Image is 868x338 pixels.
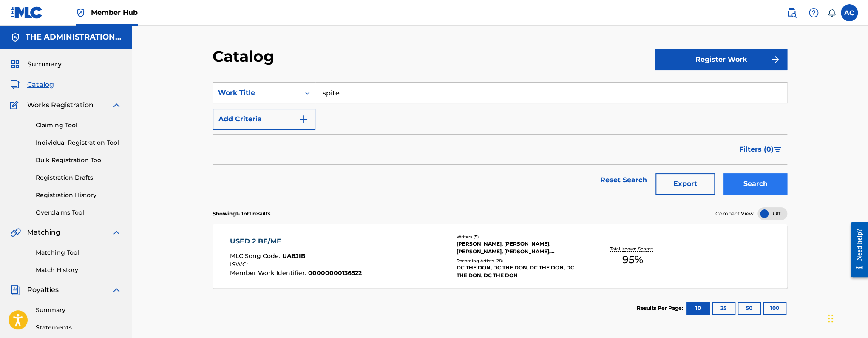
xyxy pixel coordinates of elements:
img: expand [111,285,122,295]
img: help [808,8,819,18]
img: f7272a7cc735f4ea7f67.svg [770,54,780,65]
img: 9d2ae6d4665cec9f34b9.svg [298,114,309,124]
span: Member Hub [91,8,138,17]
a: Match History [36,266,122,275]
p: Showing 1 - 1 of 1 results [213,210,270,218]
iframe: Resource Center [844,215,868,284]
img: filter [774,147,781,152]
span: Royalties [27,285,59,295]
div: Help [805,4,822,21]
a: Reset Search [596,171,651,189]
div: DC THE DON, DC THE DON, DC THE DON, DC THE DON, DC THE DON [456,264,584,279]
div: User Menu [841,4,858,21]
div: USED 2 BE/ME [230,236,362,246]
a: Bulk Registration Tool [36,156,122,165]
img: MLC Logo [10,6,43,19]
p: Results Per Page: [637,304,685,312]
span: ISWC : [230,261,250,268]
button: 25 [712,302,735,315]
a: Matching Tool [36,248,122,257]
div: Work Title [218,88,295,98]
img: expand [111,100,122,110]
span: 00000000136522 [308,269,362,277]
span: MLC Song Code : [230,252,282,260]
iframe: Chat Widget [825,297,868,338]
button: 10 [686,302,710,315]
span: Compact View [715,210,754,218]
div: Writers ( 5 ) [456,234,584,240]
a: USED 2 BE/MEMLC Song Code:UA8JIBISWC:Member Work Identifier:00000000136522Writers (5)[PERSON_NAME... [213,224,787,288]
img: search [786,8,797,18]
img: Works Registration [10,100,21,110]
a: Claiming Tool [36,121,122,130]
button: Filters (0) [734,139,787,160]
a: Individual Registration Tool [36,138,122,147]
span: Summary [27,59,62,69]
a: Statements [36,323,122,332]
img: expand [111,227,122,238]
button: Export [655,173,715,195]
button: Register Work [655,49,787,70]
div: Drag [828,306,833,331]
h2: Catalog [213,47,278,66]
img: Matching [10,227,21,238]
a: Overclaims Tool [36,208,122,217]
a: Public Search [783,4,800,21]
a: Registration Drafts [36,173,122,182]
span: Works Registration [27,100,94,110]
button: Add Criteria [213,109,315,130]
h5: THE ADMINISTRATION MP INC [26,32,122,42]
p: Total Known Shares: [610,246,655,252]
img: Accounts [10,32,20,43]
span: Member Work Identifier : [230,269,308,277]
div: Notifications [827,9,836,17]
img: Royalties [10,285,20,295]
span: Matching [27,227,60,238]
a: CatalogCatalog [10,80,54,90]
form: Search Form [213,82,787,203]
button: 100 [763,302,786,315]
img: Summary [10,59,20,69]
div: Recording Artists ( 28 ) [456,258,584,264]
button: Search [723,173,787,195]
img: Top Rightsholder [76,8,86,18]
span: Catalog [27,80,54,90]
span: UA8JIB [282,252,306,260]
button: 50 [738,302,761,315]
span: Filters ( 0 ) [739,144,774,155]
a: Registration History [36,191,122,200]
a: SummarySummary [10,59,62,69]
div: [PERSON_NAME], [PERSON_NAME], [PERSON_NAME], [PERSON_NAME], [PERSON_NAME] [456,240,584,255]
a: Summary [36,306,122,315]
span: 95 % [622,252,643,267]
img: Catalog [10,80,20,90]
